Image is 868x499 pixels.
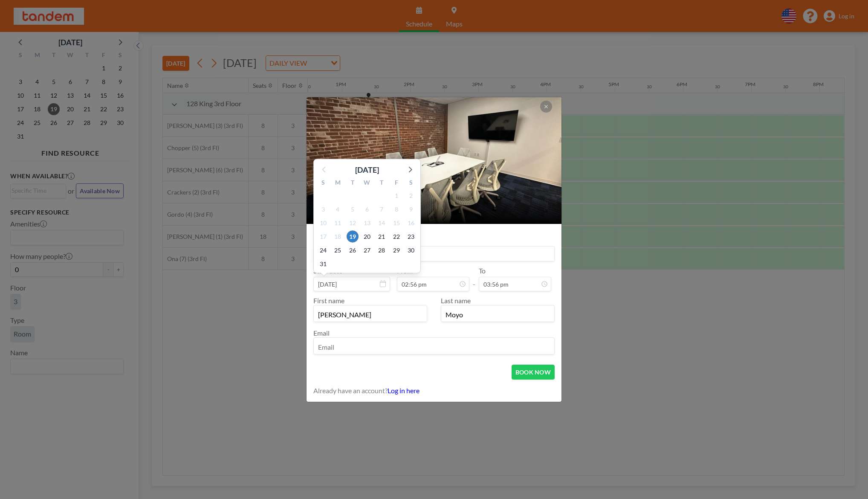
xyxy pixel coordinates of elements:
[313,329,330,337] label: Email
[313,296,344,305] label: First name
[473,270,475,288] span: -
[441,307,554,322] input: Last name
[313,386,388,395] span: Already have an account?
[441,296,471,305] label: Last name
[314,339,554,354] input: Email
[479,267,486,275] label: To
[314,307,427,322] input: First name
[314,247,554,261] input: Guest reservation
[307,64,562,256] img: 537.jpg
[317,196,552,209] h2: Crackers (2) (3rd Fl)
[512,365,555,380] button: BOOK NOW
[388,386,420,395] a: Log in here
